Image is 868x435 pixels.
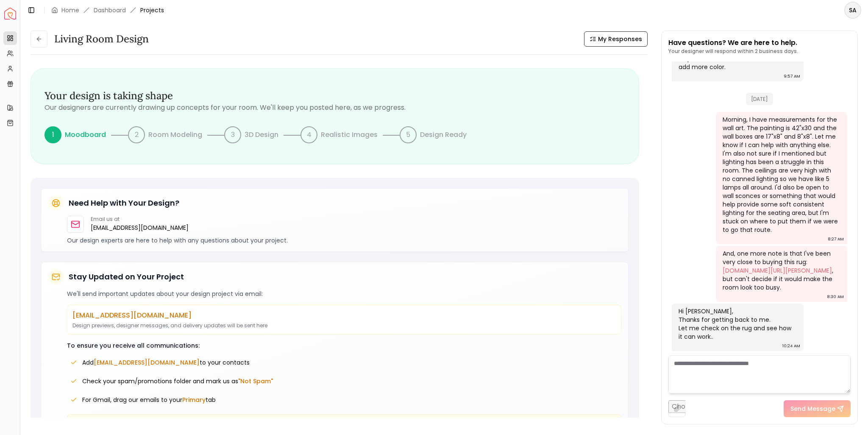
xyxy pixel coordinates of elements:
p: We'll send important updates about your design project via email: [67,290,621,298]
span: [DATE] [746,93,773,105]
p: Have questions? We are here to help. [668,38,798,48]
a: [DOMAIN_NAME][URL][PERSON_NAME] [723,266,832,275]
p: 3D Design [245,130,278,140]
a: [EMAIL_ADDRESS][DOMAIN_NAME] [91,223,189,233]
div: 5 [400,126,417,143]
p: Our designers are currently drawing up concepts for your room. We'll keep you posted here, as we ... [45,103,625,113]
div: 1 [45,126,61,143]
div: 10:24 AM [782,342,800,350]
div: And, one more note is that I've been very close to buying this rug: , but can't decide if it woul... [723,249,839,292]
button: My Responses [584,31,648,47]
div: 8:30 AM [827,293,844,301]
div: 4 [300,126,317,143]
a: Spacejoy [4,8,16,20]
span: [EMAIL_ADDRESS][DOMAIN_NAME] [94,358,200,367]
div: Hi [PERSON_NAME], Thanks for getting back to me. Let me check on the rug and see how it can work.. [679,307,795,341]
p: Moodboard [65,130,106,140]
h5: Stay Updated on Your Project [69,271,184,283]
span: Check your spam/promotions folder and mark us as [82,377,273,385]
div: 8:27 AM [828,235,844,243]
p: Design Ready [420,130,467,140]
div: 3 [224,126,241,143]
h3: Living Room design [54,32,149,46]
span: Projects [140,6,164,14]
span: My Responses [598,35,642,43]
div: Morning, I have measurements for the wall art. The painting is 42"x30 and the wall boxes are 17"x... [723,115,839,234]
p: Room Modeling [148,130,202,140]
p: To ensure you receive all communications: [67,341,621,350]
a: Dashboard [94,6,126,14]
p: [EMAIL_ADDRESS][DOMAIN_NAME] [72,310,616,321]
div: 9:57 AM [784,72,800,81]
span: SA [845,3,860,18]
h5: Need Help with Your Design? [69,197,179,209]
span: Primary [182,396,206,404]
p: Email us at [91,216,189,223]
h3: Your design is taking shape [45,89,625,103]
span: "Not Spam" [238,377,273,385]
p: Design previews, designer messages, and delivery updates will be sent here [72,322,616,329]
p: Your designer will respond within 2 business days. [668,48,798,55]
nav: breadcrumb [51,6,164,14]
img: Spacejoy Logo [4,8,16,20]
button: SA [844,2,861,19]
div: 2 [128,126,145,143]
span: Add to your contacts [82,358,250,367]
a: Home [61,6,79,14]
p: Our design experts are here to help with any questions about your project. [67,236,621,245]
span: For Gmail, drag our emails to your tab [82,396,216,404]
p: Realistic Images [321,130,378,140]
